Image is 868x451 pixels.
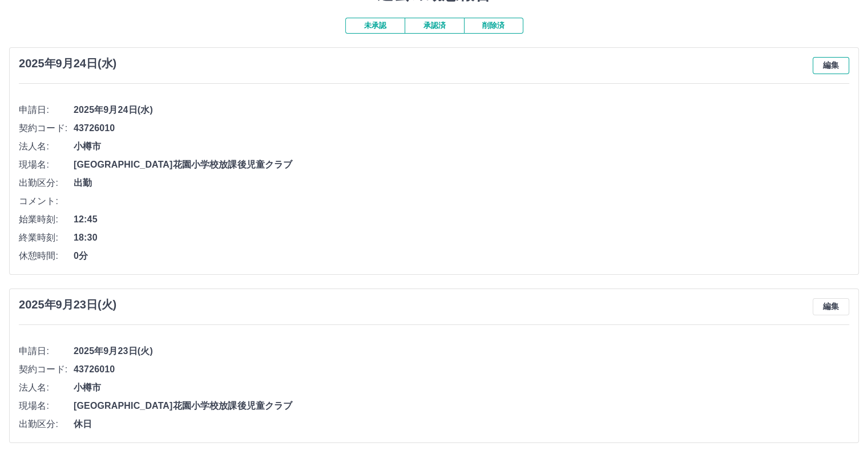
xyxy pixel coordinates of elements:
[74,176,849,190] span: 出勤
[19,298,116,311] h3: 2025年9月23日(火)
[74,249,849,263] span: 0分
[74,121,849,135] span: 43726010
[19,231,74,245] span: 終業時刻:
[74,399,849,413] span: [GEOGRAPHIC_DATA]花園小学校放課後児童クラブ
[19,176,74,190] span: 出勤区分:
[19,121,74,135] span: 契約コード:
[19,417,74,431] span: 出勤区分:
[464,18,523,34] button: 削除済
[74,213,849,226] span: 12:45
[19,140,74,153] span: 法人名:
[19,213,74,226] span: 始業時刻:
[19,399,74,413] span: 現場名:
[19,249,74,263] span: 休憩時間:
[74,158,849,172] span: [GEOGRAPHIC_DATA]花園小学校放課後児童クラブ
[74,344,849,358] span: 2025年9月23日(火)
[74,103,849,117] span: 2025年9月24日(水)
[19,344,74,358] span: 申請日:
[405,18,464,34] button: 承認済
[74,231,849,245] span: 18:30
[19,158,74,172] span: 現場名:
[74,381,849,395] span: 小樽市
[74,363,849,376] span: 43726010
[345,18,405,34] button: 未承認
[19,363,74,376] span: 契約コード:
[813,298,849,315] button: 編集
[19,57,116,70] h3: 2025年9月24日(水)
[19,381,74,395] span: 法人名:
[19,194,74,208] span: コメント:
[813,57,849,74] button: 編集
[74,417,849,431] span: 休日
[19,103,74,117] span: 申請日:
[74,140,849,153] span: 小樽市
